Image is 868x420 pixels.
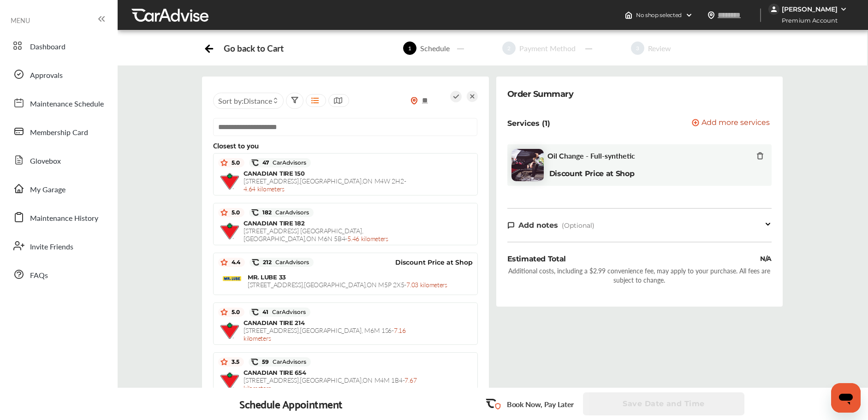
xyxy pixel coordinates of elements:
a: My Garage [8,177,108,201]
img: logo-canadian-tire.png [220,372,239,388]
img: logo-mr-lube.png [223,276,241,285]
b: Discount Price at Shop [549,169,635,178]
p: Services (1) [507,119,550,128]
img: WGsFRI8htEPBVLJbROoPRyZpYNWhNONpIPPETTm6eUC0GeLEiAAAAAElFTkSuQmCC [840,6,847,13]
span: 2 [502,41,516,55]
span: [STREET_ADDRESS] , [GEOGRAPHIC_DATA] , ON M4M 1B4 - [244,375,416,392]
span: CarAdvisors [272,209,309,216]
span: Maintenance History [30,213,98,225]
div: Additional costs, including a $2.99 convenience fee, may apply to your purchase. All fees are sub... [507,266,772,284]
span: CarAdvisors [268,309,306,315]
span: Membership Card [30,127,88,139]
span: Add more services [702,119,770,128]
span: Oil Change - Full-synthetic [547,151,635,160]
p: Book Now, Pay Later [507,399,574,409]
span: Add notes [518,221,558,230]
a: Maintenance Schedule [8,91,108,115]
span: Invite Friends [30,241,73,253]
span: Dashboard [30,41,65,53]
span: 41 [259,308,306,316]
span: 5.0 [228,209,240,216]
img: caradvise_icon.5c74104a.svg [251,308,259,316]
span: 7.16 kilometers [244,325,406,343]
a: FAQs [8,262,108,286]
span: 7.03 kilometers [406,280,447,289]
span: No shop selected [636,12,682,19]
button: Add more services [692,119,770,128]
img: caradvise_icon.5c74104a.svg [251,159,259,166]
img: header-home-logo.8d720a4f.svg [625,12,632,19]
span: CANADIAN TIRE 654 [244,369,306,376]
img: oil-change-thumb.jpg [511,149,544,181]
img: logo-canadian-tire.png [220,223,239,239]
span: My Garage [30,184,65,196]
a: Dashboard [8,34,108,58]
div: Go back to Cart [224,43,283,53]
img: note-icon.db9493fa.svg [507,221,515,229]
div: N/A [760,254,772,264]
img: header-down-arrow.9dd2ce7d.svg [685,12,693,19]
a: Membership Card [8,119,108,143]
span: [STREET_ADDRESS] , [GEOGRAPHIC_DATA] , ON M4W 2H2 - [244,176,406,193]
span: 5.0 [228,159,240,166]
img: star_icon.59ea9307.svg [220,209,228,216]
div: Schedule [416,43,453,53]
div: Order Summary [507,88,574,101]
img: caradvise_icon.5c74104a.svg [251,209,259,216]
span: 5.46 kilometers [347,234,388,243]
div: Discount Price at Shop [314,255,472,269]
span: CANADIAN TIRE 182 [244,219,305,227]
span: [STREET_ADDRESS] , [GEOGRAPHIC_DATA] , M6M 1S6 - [244,325,406,343]
a: Invite Friends [8,234,108,258]
div: Payment Method [516,43,579,53]
span: CarAdvisors [272,259,309,266]
img: star_icon.59ea9307.svg [220,308,228,316]
span: 7.67 kilometers [244,375,416,392]
img: location_vector_orange.38f05af8.svg [410,97,418,105]
span: [STREET_ADDRESS] [GEOGRAPHIC_DATA] , [GEOGRAPHIC_DATA] , ON M6N 5B4 - [244,226,388,243]
span: 3 [631,41,644,55]
span: CANADIAN TIRE 214 [244,319,305,326]
img: star_icon.59ea9307.svg [220,159,228,166]
a: Approvals [8,62,108,86]
div: Schedule Appointment [239,397,343,410]
img: caradvise_icon.5c74104a.svg [251,358,258,366]
span: Premium Account [769,16,844,25]
span: FAQs [30,270,48,282]
span: 5.0 [228,308,240,316]
img: jVpblrzwTbfkPYzPPzSLxeg0AAAAASUVORK5CYII= [768,4,779,15]
a: Add more services [692,119,772,128]
span: 182 [259,209,309,216]
span: 4.4 [228,259,240,266]
span: MR. LUBE 33 [248,273,286,281]
span: Maintenance Schedule [30,98,104,110]
div: Estimated Total [507,254,566,264]
span: CarAdvisors [269,359,306,365]
span: 1 [403,41,416,55]
span: 3.5 [228,358,239,366]
a: Glovebox [8,148,108,172]
img: logo-canadian-tire.png [220,173,239,189]
a: Maintenance History [8,205,108,229]
img: logo-canadian-tire.png [220,322,239,338]
img: header-divider.bc55588e.svg [760,8,761,22]
span: Glovebox [30,155,61,167]
span: CANADIAN TIRE 150 [244,170,305,177]
span: Distance [244,95,272,106]
span: CarAdvisors [269,160,306,166]
span: MENU [11,17,30,24]
span: 212 [259,259,309,266]
div: [PERSON_NAME] [782,5,838,13]
span: Sort by : [218,95,272,106]
img: star_icon.59ea9307.svg [220,259,228,266]
img: caradvise_icon.5c74104a.svg [252,259,259,266]
span: 59 [258,358,306,366]
span: 4.64 kilometers [244,184,285,193]
span: [STREET_ADDRESS] , [GEOGRAPHIC_DATA] , ON M5P 2X5 - [248,280,447,289]
span: (Optional) [562,221,595,230]
span: 47 [259,159,306,166]
img: location_vector.a44bc228.svg [707,12,715,19]
span: Approvals [30,70,63,82]
img: star_icon.59ea9307.svg [220,358,228,366]
div: Review [644,43,675,53]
